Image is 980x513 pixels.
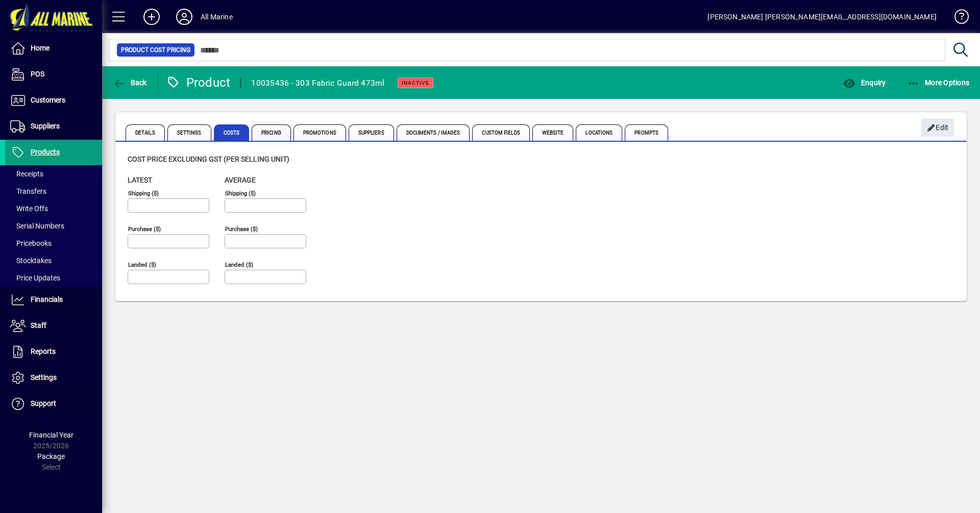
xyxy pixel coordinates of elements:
[102,73,158,92] app-page-header-button: Back
[128,190,159,197] mat-label: Shipping ($)
[168,8,201,26] button: Profile
[947,2,967,35] a: Knowledge Base
[927,119,949,136] span: Edit
[225,190,256,197] mat-label: Shipping ($)
[707,9,937,25] div: [PERSON_NAME] [PERSON_NAME][EMAIL_ADDRESS][DOMAIN_NAME]
[128,176,152,184] span: Latest
[31,347,56,355] span: Reports
[31,295,63,303] span: Financials
[921,118,954,137] button: Edit
[10,222,64,230] span: Serial Numbers
[167,124,211,141] span: Settings
[10,239,52,247] span: Pricebooks
[121,45,190,55] span: Product Cost Pricing
[128,225,161,233] mat-label: Purchase ($)
[908,79,970,87] span: More Options
[31,321,46,329] span: Staff
[225,176,256,184] span: Average
[225,225,258,233] mat-label: Purchase ($)
[31,373,57,381] span: Settings
[576,124,622,141] span: Locations
[5,62,102,87] a: POS
[110,73,150,92] button: Back
[402,80,429,86] span: Inactive
[128,155,289,163] span: Cost price excluding GST (per selling unit)
[10,256,52,265] span: Stocktakes
[905,73,972,92] button: More Options
[625,124,668,141] span: Prompts
[251,75,384,91] div: 10035436 - 303 Fabric Guard 473ml
[128,261,156,268] mat-label: Landed ($)
[5,200,102,217] a: Write Offs
[5,217,102,235] a: Serial Numbers
[293,124,346,141] span: Promotions
[10,170,43,178] span: Receipts
[166,74,231,91] div: Product
[214,124,250,141] span: Costs
[29,431,73,439] span: Financial Year
[10,187,46,195] span: Transfers
[5,287,102,313] a: Financials
[5,114,102,139] a: Suppliers
[5,88,102,113] a: Customers
[5,313,102,339] a: Staff
[5,183,102,200] a: Transfers
[31,44,50,52] span: Home
[5,235,102,252] a: Pricebooks
[472,124,529,141] span: Custom Fields
[31,96,65,104] span: Customers
[5,269,102,287] a: Price Updates
[841,73,888,92] button: Enquiry
[5,252,102,269] a: Stocktakes
[31,399,56,407] span: Support
[5,36,102,61] a: Home
[532,124,574,141] span: Website
[5,339,102,365] a: Reports
[225,261,253,268] mat-label: Landed ($)
[31,70,44,78] span: POS
[843,79,886,87] span: Enquiry
[10,274,60,282] span: Price Updates
[31,122,60,130] span: Suppliers
[5,391,102,417] a: Support
[113,79,147,87] span: Back
[397,124,470,141] span: Documents / Images
[135,8,168,26] button: Add
[126,124,165,141] span: Details
[31,148,60,156] span: Products
[5,365,102,391] a: Settings
[10,204,48,213] span: Write Offs
[37,452,65,460] span: Package
[201,9,233,25] div: All Marine
[252,124,291,141] span: Pricing
[5,165,102,183] a: Receipts
[349,124,394,141] span: Suppliers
